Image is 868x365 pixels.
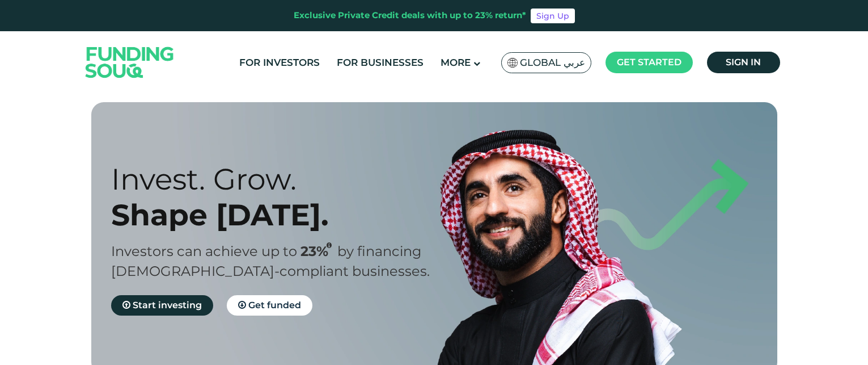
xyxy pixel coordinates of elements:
span: More [441,57,471,68]
a: Start investing [111,295,213,316]
a: Get funded [227,295,312,316]
a: Sign Up [531,9,575,23]
span: Start investing [133,300,202,311]
i: 23% IRR (expected) ~ 15% Net yield (expected) [327,242,332,249]
div: Shape [DATE]. [111,197,454,233]
div: Invest. Grow. [111,161,454,197]
span: Investors can achieve up to [111,243,297,259]
span: Get started [617,57,681,68]
img: SA Flag [507,58,518,68]
div: Exclusive Private Credit deals with up to 23% return* [294,9,526,22]
img: Logo [74,33,185,91]
a: For Businesses [334,53,426,72]
a: For Investors [236,53,323,72]
span: Global عربي [520,56,585,69]
span: 23% [300,243,337,259]
span: Sign in [726,57,761,68]
a: Sign in [707,52,780,73]
span: Get funded [248,300,301,311]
